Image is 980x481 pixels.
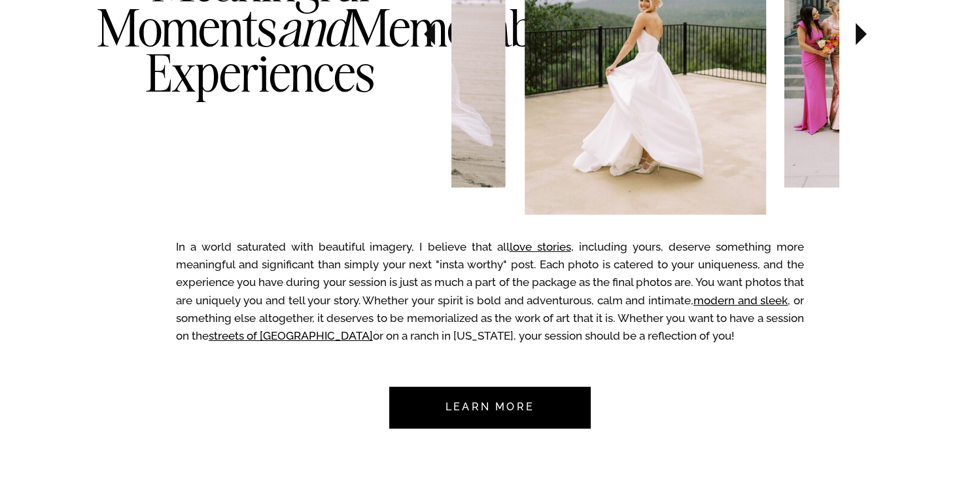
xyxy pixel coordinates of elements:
[693,294,788,307] a: modern and sleek
[209,329,373,342] a: streets of [GEOGRAPHIC_DATA]
[176,238,804,351] p: In a world saturated with beautiful imagery, I believe that all , including yours, deserve someth...
[429,387,551,429] a: Learn more
[510,240,571,253] a: love stories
